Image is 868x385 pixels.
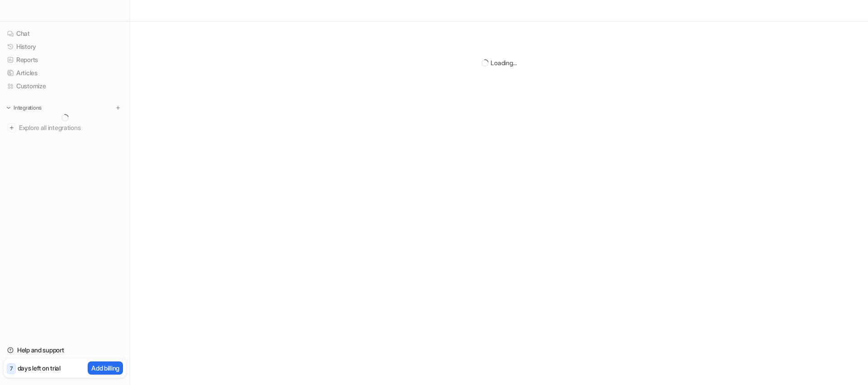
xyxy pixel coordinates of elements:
img: expand menu [5,105,12,111]
a: History [4,40,126,53]
img: explore all integrations [7,123,16,132]
button: Add billing [88,361,123,375]
button: Integrations [4,103,44,112]
img: menu_add.svg [115,105,121,111]
div: Loading... [491,58,516,67]
a: Help and support [4,344,126,356]
p: Integrations [14,104,42,111]
a: Reports [4,53,126,66]
a: Chat [4,27,126,40]
p: Add billing [91,363,119,373]
a: Articles [4,67,126,79]
a: Customize [4,80,126,92]
p: 7 [10,365,13,373]
p: days left on trial [18,363,61,373]
span: Explore all integrations [19,120,123,135]
a: Explore all integrations [4,121,126,134]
